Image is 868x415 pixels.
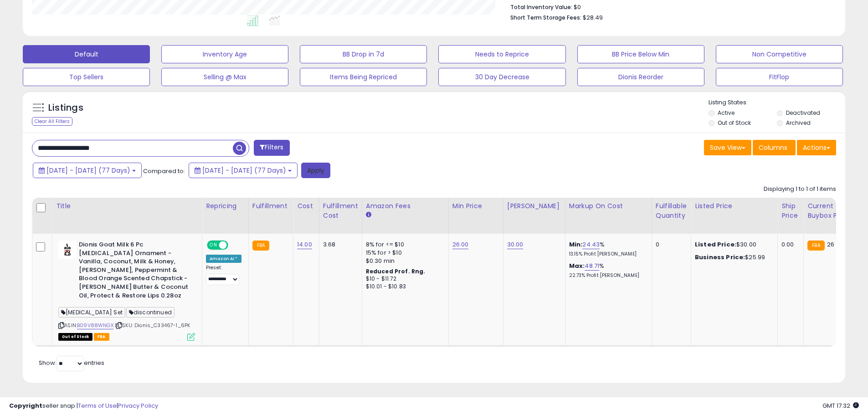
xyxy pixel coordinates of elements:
a: 14.00 [297,240,312,249]
strong: Copyright [9,401,42,410]
button: Columns [753,140,796,155]
label: Archived [786,119,811,127]
div: % [569,241,645,257]
div: Clear All Filters [32,117,72,126]
label: Active [718,109,734,117]
div: 3.68 [323,241,355,249]
button: BB Price Below Min [577,45,704,63]
span: [DATE] - [DATE] (77 Days) [46,166,130,175]
div: $25.99 [695,253,770,261]
button: Filters [254,140,289,156]
div: Title [56,201,198,211]
a: 48.71 [585,261,599,271]
div: Preset: [206,265,241,285]
div: 0.00 [781,241,796,249]
a: 24.43 [582,240,600,249]
button: [DATE] - [DATE] (77 Days) [33,163,142,178]
div: ASIN: [58,241,195,340]
b: Listed Price: [695,240,736,249]
b: Max: [569,261,585,270]
button: Actions [797,140,836,155]
div: Min Price [452,201,499,211]
img: 319aaGnD9OL._SL40_.jpg [58,241,77,259]
div: $0.30 min [366,257,442,265]
b: Reduced Prof. Rng. [366,267,426,275]
label: Out of Stock [718,119,751,127]
button: Inventory Age [161,45,288,63]
div: Cost [297,201,315,211]
button: Needs to Reprice [438,45,565,63]
small: FBA [807,241,824,251]
div: Repricing [206,201,245,211]
span: OFF [227,241,241,249]
a: 30.00 [507,240,524,249]
span: discontinued [126,307,175,318]
div: Listed Price [695,201,774,211]
small: Amazon Fees. [366,211,371,219]
div: Amazon Fees [366,201,445,211]
div: Markup on Cost [569,201,648,211]
a: B09V88WNGX [77,322,113,329]
h5: Listings [48,102,83,114]
span: $28.49 [583,13,603,22]
button: Items Being Repriced [300,68,427,86]
div: 15% for > $10 [366,249,442,257]
button: Selling @ Max [161,68,288,86]
p: Listing States: [709,98,845,107]
span: 2025-09-16 17:32 GMT [822,401,859,410]
span: ON [208,241,219,249]
button: Default [23,45,150,63]
a: 26.00 [452,240,469,249]
button: Top Sellers [23,68,150,86]
b: Total Inventory Value: [510,3,572,11]
div: Displaying 1 to 1 of 1 items [764,185,836,194]
b: Short Term Storage Fees: [510,14,581,21]
div: $10 - $11.72 [366,275,442,283]
button: Save View [704,140,751,155]
th: The percentage added to the cost of goods (COGS) that forms the calculator for Min & Max prices. [565,198,652,234]
b: Dionis Goat Milk 6 Pc [MEDICAL_DATA] Ornament - Vanilla, Coconut, Milk & Honey, [PERSON_NAME], Pe... [79,241,190,302]
b: Min: [569,240,583,249]
div: 8% for <= $10 [366,241,442,249]
span: Compared to: [143,167,185,175]
a: Privacy Policy [118,401,158,410]
span: FBA [94,333,109,341]
li: $0 [510,1,829,12]
p: 13.15% Profit [PERSON_NAME] [569,251,645,257]
button: FitFlop [716,68,843,86]
span: Show: entries [39,359,104,367]
button: [DATE] - [DATE] (77 Days) [189,163,298,178]
div: [PERSON_NAME] [507,201,561,211]
div: $30.00 [695,241,770,249]
b: Business Price: [695,253,745,261]
a: Terms of Use [78,401,117,410]
label: Deactivated [786,109,820,117]
div: % [569,262,645,279]
button: Dionis Reorder [577,68,704,86]
div: seller snap | | [9,402,158,410]
button: BB Drop in 7d [300,45,427,63]
div: Current Buybox Price [807,201,854,220]
button: Non Competitive [716,45,843,63]
div: Fulfillment Cost [323,201,358,220]
div: Fulfillment [252,201,289,211]
p: 22.73% Profit [PERSON_NAME] [569,272,645,279]
button: Apply [301,163,330,178]
div: Fulfillable Quantity [656,201,687,220]
div: Ship Price [781,201,800,220]
span: | SKU: Dionis_C33467-1_6PK [115,322,190,329]
small: FBA [252,241,269,251]
span: Columns [759,143,787,152]
span: All listings that are currently out of stock and unavailable for purchase on Amazon [58,333,92,341]
span: [DATE] - [DATE] (77 Days) [202,166,286,175]
div: 0 [656,241,684,249]
div: $10.01 - $10.83 [366,283,442,291]
div: Amazon AI * [206,255,241,263]
button: 30 Day Decrease [438,68,565,86]
span: 26 [827,240,834,249]
span: [MEDICAL_DATA] Set [58,307,125,318]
